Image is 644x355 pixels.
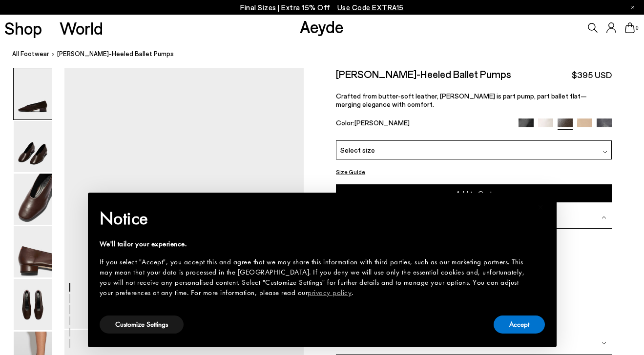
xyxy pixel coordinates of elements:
[538,199,544,215] span: ×
[625,22,635,33] a: 0
[340,145,375,155] span: Select size
[240,1,404,14] p: Final Sizes | Extra 15% Off
[336,92,587,108] span: Crafted from butter-soft leather, [PERSON_NAME] is part pump, part ballet flat—merging elegance w...
[354,119,410,127] span: [PERSON_NAME]
[100,206,529,231] h2: Notice
[100,257,529,298] div: If you select "Accept", you accept this and agree that we may share this information with third p...
[12,41,644,68] nav: breadcrumb
[308,288,352,297] a: privacy policy
[14,226,52,277] img: Delia Low-Heeled Ballet Pumps - Image 4
[336,119,509,130] div: Color:
[60,20,103,37] a: World
[14,279,52,330] img: Delia Low-Heeled Ballet Pumps - Image 5
[57,49,174,59] span: [PERSON_NAME]-Heeled Ballet Pumps
[529,196,553,219] button: Close this notice
[336,68,511,80] h2: [PERSON_NAME]-Heeled Ballet Pumps
[14,68,52,119] img: Delia Low-Heeled Ballet Pumps - Image 1
[494,316,545,334] button: Accept
[336,166,365,178] button: Size Guide
[572,69,612,81] span: $395 USD
[602,341,606,346] img: svg%3E
[635,25,640,31] span: 0
[602,215,606,220] img: svg%3E
[300,16,344,37] a: Aeyde
[14,121,52,172] img: Delia Low-Heeled Ballet Pumps - Image 2
[337,3,404,12] span: Navigate to /collections/ss25-final-sizes
[336,184,612,202] button: Add to Cart
[602,150,607,155] img: svg%3E
[12,49,49,59] a: All Footwear
[100,316,184,334] button: Customize Settings
[100,239,529,249] div: We'll tailor your experience.
[14,174,52,225] img: Delia Low-Heeled Ballet Pumps - Image 3
[4,20,42,37] a: Shop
